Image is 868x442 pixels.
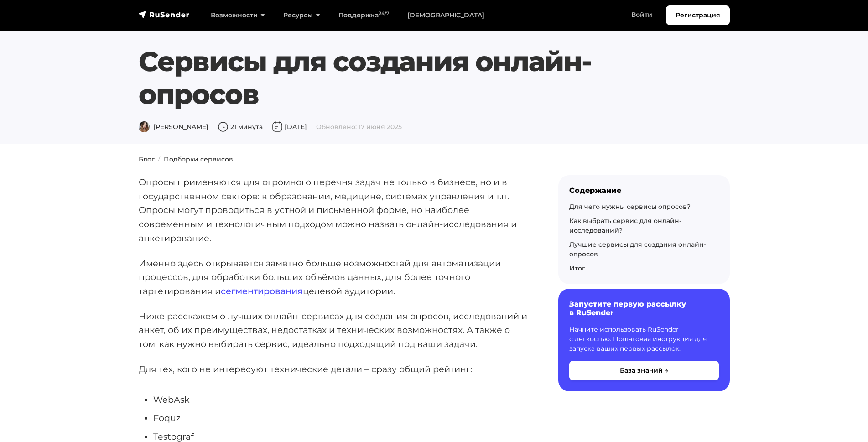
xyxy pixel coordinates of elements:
[569,300,719,317] h6: Запустите первую рассылку в RuSender
[329,6,398,25] a: Поддержка24/7
[558,289,730,391] a: Запустите первую рассылку в RuSender Начните использовать RuSender с легкостью. Пошаговая инструк...
[202,6,274,25] a: Возможности
[139,10,190,19] img: RuSender
[153,393,529,407] li: WebAsk
[139,309,529,351] p: Ниже расскажем о лучших онлайн-сервисах для создания опросов, исследований и анкет, об их преимущ...
[139,175,529,245] p: Опросы применяются для огромного перечня задач не только в бизнесе, но и в государственном сектор...
[139,123,208,131] span: [PERSON_NAME]
[316,123,402,131] span: Обновлено: 17 июня 2025
[133,155,735,164] nav: breadcrumb
[569,361,719,380] button: База знаний →
[272,123,307,131] span: [DATE]
[272,121,283,132] img: Дата публикации
[139,155,155,163] a: Блог
[569,240,706,258] a: Лучшие сервисы для создания онлайн-опросов
[569,264,585,272] a: Итог
[139,362,529,376] p: Для тех, кого не интересуют технические детали – сразу общий рейтинг:
[379,10,389,16] sup: 24/7
[139,45,680,111] h1: Сервисы для создания онлайн-опросов
[139,256,529,298] p: Именно здесь открывается заметно больше возможностей для автоматизации процессов, для обработки б...
[569,217,681,234] a: Как выбрать сервис для онлайн-исследований?
[218,123,263,131] span: 21 минута
[569,186,719,195] div: Содержание
[221,286,303,296] a: сегментирования
[666,5,730,25] a: Регистрация
[622,5,661,24] a: Войти
[153,411,529,425] li: Foquz
[274,6,329,25] a: Ресурсы
[218,121,229,132] img: Время чтения
[398,6,494,25] a: [DEMOGRAPHIC_DATA]
[155,155,233,164] li: Подборки сервисов
[569,203,691,211] a: Для чего нужны сервисы опросов?
[569,325,719,354] p: Начните использовать RuSender с легкостью. Пошаговая инструкция для запуска ваших первых рассылок.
